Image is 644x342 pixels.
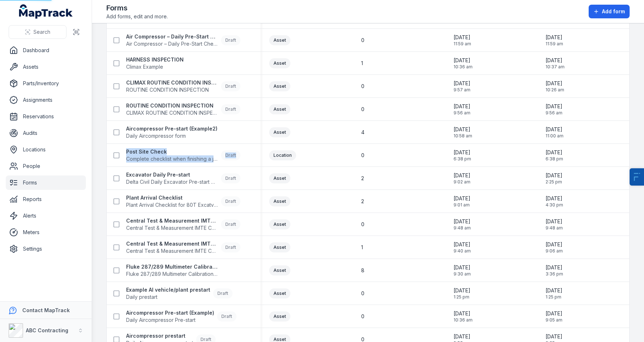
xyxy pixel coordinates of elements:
span: 1 [361,244,363,251]
a: Example AI vehicle/plant prestartDaily prestartDraft [126,286,233,301]
strong: Aircompressor Pre-start (Example) [126,309,214,316]
a: Parts/Inventory [6,76,86,91]
div: Draft [221,35,240,45]
div: Asset [269,127,290,137]
span: 11:00 am [546,133,563,139]
a: Reports [6,192,86,206]
span: 1:25 pm [546,294,562,300]
a: Assets [6,60,86,74]
span: 9:02 am [454,179,470,185]
time: 20/08/2025, 9:48:20 am [454,218,471,231]
div: Draft [221,242,240,252]
strong: ABC Contracting [26,327,68,333]
div: Draft [221,104,240,114]
span: Add form [602,8,625,15]
strong: Central Test & Measurement IMTE Calibration [126,240,218,247]
span: [DATE] [546,172,562,179]
div: Draft [221,150,240,160]
span: 9:01 am [454,202,470,208]
div: Asset [269,196,290,206]
div: Location [269,150,296,160]
span: Daily prestart [126,293,210,301]
span: 2 [361,175,364,182]
h2: Forms [106,3,168,13]
time: 18/08/2025, 1:25:55 pm [454,287,470,300]
span: 1:25 pm [454,294,470,300]
span: [DATE] [454,310,473,317]
span: Search [33,28,50,36]
span: 10:58 am [454,133,472,139]
time: 18/08/2025, 1:25:55 pm [546,287,562,300]
strong: Aircompressor prestart [126,332,193,339]
time: 20/08/2025, 9:40:16 am [454,241,471,254]
span: 9:48 am [546,225,563,231]
span: 6:38 pm [546,156,563,162]
a: Assignments [6,93,86,107]
span: [DATE] [454,80,470,87]
span: Daily Aircompressor form [126,132,217,140]
strong: Fluke 287/289 Multimeter Calibration Form [126,263,218,270]
span: Air Compressor – Daily Pre-Start Checklist [126,40,218,47]
span: [DATE] [454,218,471,225]
time: 16/09/2025, 11:59:51 am [546,34,563,47]
span: 9:56 am [546,110,562,116]
a: Forms [6,175,86,190]
span: [DATE] [454,126,472,133]
strong: Excavator Daily Pre-start [126,171,218,178]
a: Central Test & Measurement IMTE CalibrationCentral Test & Measurement IMTE CalibrationDraft [126,240,240,255]
span: [DATE] [454,195,470,202]
span: [DATE] [454,103,470,110]
span: 9:40 am [454,248,471,254]
a: Excavator Daily Pre-startDelta Civil Daily Excavator Pre-start ChecklistDraft [126,171,240,186]
time: 08/09/2025, 10:37:43 am [546,57,565,70]
span: 0 [361,313,364,320]
span: [DATE] [546,218,563,225]
time: 06/09/2025, 2:25:30 pm [546,172,562,185]
a: ROUTINE CONDITION INSPECTIONCLIMAX ROUTINE CONDITION INSPECTIONDraft [126,102,240,117]
time: 08/09/2025, 9:57:32 am [454,80,470,93]
span: [DATE] [454,333,471,340]
span: [DATE] [546,333,562,340]
strong: ROUTINE CONDITION INSPECTION [126,102,218,109]
span: [DATE] [546,264,563,271]
span: 9:30 am [454,271,471,277]
span: 9:06 am [546,248,563,254]
span: [DATE] [546,195,563,202]
strong: CLIMAX ROUTINE CONDITION INSPECTION [126,79,218,86]
a: Meters [6,225,86,240]
span: [DATE] [454,34,471,41]
span: [DATE] [546,287,562,294]
strong: Example AI vehicle/plant prestart [126,286,210,293]
span: 9:05 am [546,317,562,323]
span: [DATE] [454,172,470,179]
a: Post Site CheckComplete checklist when finishing a jobDraft [126,148,240,163]
div: Asset [269,104,290,114]
span: ROUTINE CONDITION INSPECTION [126,86,218,94]
span: [DATE] [546,34,563,41]
a: Locations [6,142,86,157]
span: Central Test & Measurement IMTE Calibration [126,247,218,255]
time: 22/08/2025, 9:02:43 am [454,172,470,185]
a: Audits [6,126,86,140]
time: 18/09/2025, 4:30:47 pm [546,195,563,208]
strong: Air Compressor – Daily Pre-Start Checklist [126,33,218,40]
span: [DATE] [454,264,471,271]
span: 10:26 am [546,87,564,93]
span: 3:36 pm [546,271,563,277]
div: Asset [269,265,290,275]
a: Aircompressor Pre-start (Example)Daily Aircompressor Pre-startDraft [126,309,236,324]
div: Asset [269,219,290,229]
strong: Central Test & Measurement IMTE Calibration Type 2 [126,217,218,224]
button: Add form [589,5,630,18]
div: Asset [269,242,290,252]
div: Asset [269,173,290,183]
strong: Aircompressor Pre-start (Example2) [126,125,217,132]
time: 08/09/2025, 9:56:52 am [546,103,562,116]
span: 1 [361,60,363,67]
span: 0 [361,152,364,159]
a: People [6,159,86,173]
time: 02/09/2025, 10:58:26 am [454,126,472,139]
time: 20/08/2025, 9:48:33 am [546,218,563,231]
span: 6:38 pm [454,156,471,162]
a: Reservations [6,109,86,124]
